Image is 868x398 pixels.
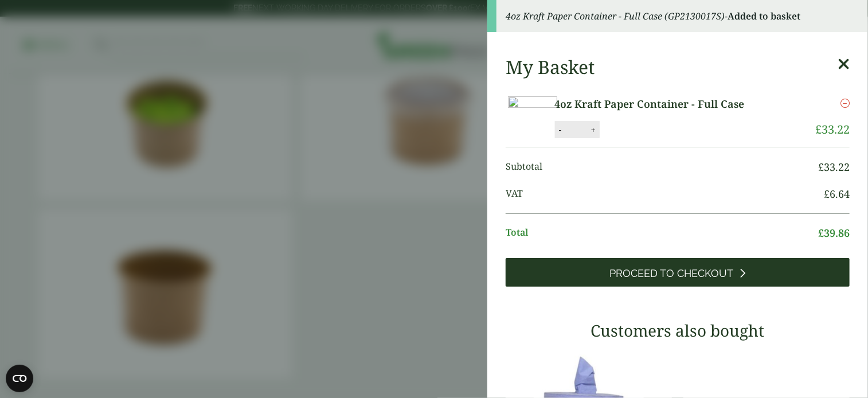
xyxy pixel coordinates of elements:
strong: Added to basket [728,10,800,22]
button: - [556,125,565,135]
span: Subtotal [506,159,818,175]
bdi: 39.86 [818,226,850,240]
bdi: 6.64 [824,187,850,201]
span: £ [818,226,824,240]
h2: My Basket [506,56,595,78]
a: Proceed to Checkout [506,258,850,287]
span: Proceed to Checkout [610,267,734,280]
a: Remove this item [840,96,850,110]
bdi: 33.22 [818,160,850,174]
h3: Customers also bought [506,321,850,341]
button: Open CMP widget [6,365,33,392]
bdi: 33.22 [815,122,850,137]
em: 4oz Kraft Paper Container - Full Case (GP2130017S) [506,10,725,22]
span: Total [506,225,818,241]
a: 4oz Kraft Paper Container - Full Case [555,96,780,112]
button: + [588,125,599,135]
span: £ [818,160,824,174]
span: £ [824,187,830,201]
span: £ [815,122,822,137]
span: VAT [506,186,824,202]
